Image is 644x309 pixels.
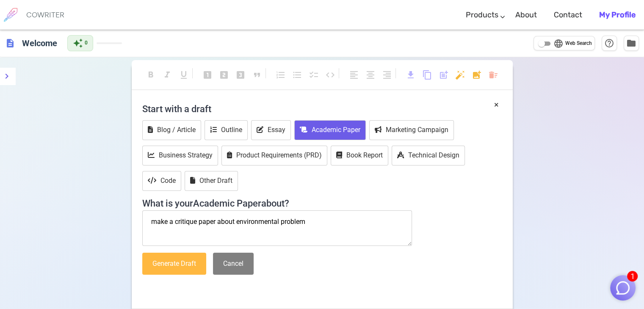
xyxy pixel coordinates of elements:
span: download [406,70,416,80]
span: format_bold [146,70,156,80]
span: content_copy [422,70,432,80]
span: auto_fix_high [455,70,465,80]
a: About [515,3,537,28]
span: post_add [439,70,449,80]
span: format_underlined [179,70,189,80]
button: Cancel [213,253,254,275]
button: Generate Draft [142,253,206,275]
span: add_photo_alternate [472,70,482,80]
a: My Profile [599,3,636,28]
button: Book Report [331,146,388,166]
span: 0 [85,39,88,47]
button: Manage Documents [624,36,639,51]
button: Marketing Campaign [369,120,454,140]
button: Technical Design [392,146,465,166]
a: Contact [554,3,582,28]
button: Blog / Article [142,120,201,140]
button: Business Strategy [142,146,218,166]
span: looks_one [202,70,213,80]
button: 1 [610,275,636,301]
span: help_outline [604,38,614,48]
h6: Click to edit title [19,35,61,52]
h4: What is your Academic Paper about? [142,193,502,209]
button: Other Draft [185,171,238,191]
h4: Start with a draft [142,99,502,119]
textarea: make a critique paper about environmental problem [142,210,412,246]
span: checklist [309,70,319,80]
button: Outline [205,120,248,140]
span: description [5,38,15,48]
span: 1 [627,271,638,281]
span: format_italic [162,70,172,80]
button: × [494,99,499,111]
span: Web Search [565,39,592,48]
span: auto_awesome [73,38,83,48]
button: Code [142,171,181,191]
img: Close chat [615,280,631,296]
span: format_quote [252,70,262,80]
a: Products [466,3,498,28]
button: Help & Shortcuts [602,36,617,51]
span: code [325,70,335,80]
h6: COWRITER [26,11,64,19]
button: Product Requirements (PRD) [221,146,327,166]
span: looks_two [219,70,229,80]
button: Essay [251,120,291,140]
span: looks_3 [235,70,246,80]
span: format_align_center [365,70,376,80]
span: delete_sweep [488,70,498,80]
span: format_align_right [382,70,392,80]
span: format_list_numbered [276,70,286,80]
span: format_align_left [349,70,359,80]
button: Academic Paper [294,120,366,140]
b: My Profile [599,10,636,19]
span: language [553,39,564,49]
span: folder [626,38,636,48]
span: format_list_bulleted [292,70,302,80]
